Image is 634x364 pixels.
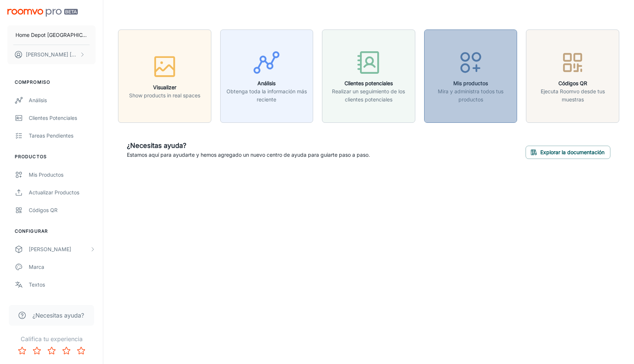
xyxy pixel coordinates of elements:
[220,30,313,123] button: AnálisisObtenga toda la información más reciente
[129,83,200,91] h6: Visualizer
[531,87,614,104] p: Ejecuta Roomvo desde tus muestras
[327,87,410,104] p: Realizar un seguimiento de los clientes potenciales
[225,87,309,104] p: Obtenga toda la información más reciente
[118,30,211,123] button: VisualizerShow products in real spaces
[127,141,370,151] h6: ¿Necesitas ayuda?
[7,45,96,64] button: [PERSON_NAME] [PERSON_NAME]
[29,171,96,179] div: Mis productos
[29,114,96,122] div: Clientes potenciales
[7,25,96,45] button: Home Depot [GEOGRAPHIC_DATA]
[129,91,200,100] p: Show products in real spaces
[322,72,415,79] a: Clientes potencialesRealizar un seguimiento de los clientes potenciales
[26,51,78,59] p: [PERSON_NAME] [PERSON_NAME]
[220,72,313,79] a: AnálisisObtenga toda la información más reciente
[29,132,96,140] div: Tareas pendientes
[29,96,96,104] div: Análisis
[531,79,614,87] h6: Códigos QR
[7,9,78,17] img: Roomvo PRO Beta
[429,87,513,104] p: Mira y administra todos tus productos
[429,79,513,87] h6: Mis productos
[322,30,415,123] button: Clientes potencialesRealizar un seguimiento de los clientes potenciales
[526,146,610,159] button: Explorar la documentación
[424,72,517,79] a: Mis productosMira y administra todos tus productos
[526,72,619,79] a: Códigos QREjecuta Roomvo desde tus muestras
[526,148,610,155] a: Explorar la documentación
[127,151,370,159] p: Estamos aquí para ayudarte y hemos agregado un nuevo centro de ayuda para guiarte paso a paso.
[327,79,410,87] h6: Clientes potenciales
[29,188,96,197] div: Actualizar productos
[15,31,87,39] p: Home Depot [GEOGRAPHIC_DATA]
[225,79,309,87] h6: Análisis
[526,30,619,123] button: Códigos QREjecuta Roomvo desde tus muestras
[424,30,517,123] button: Mis productosMira y administra todos tus productos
